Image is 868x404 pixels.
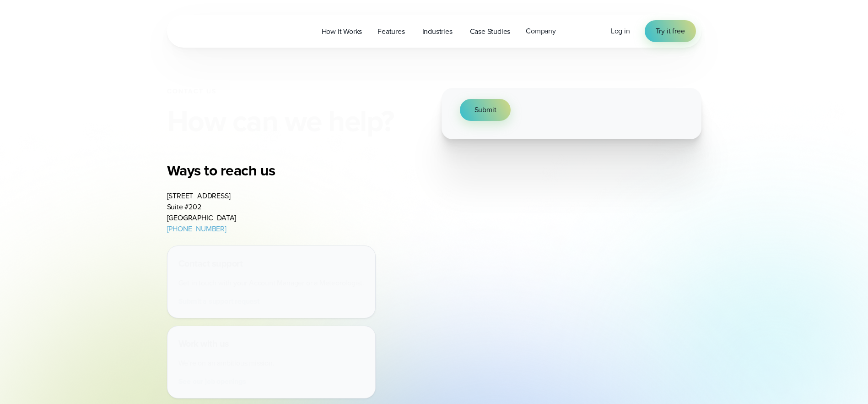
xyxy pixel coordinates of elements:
[167,161,381,180] h3: Ways to reach us
[470,26,511,37] span: Case Studies
[167,191,237,235] address: [STREET_ADDRESS] Suite #202 [GEOGRAPHIC_DATA]
[314,22,370,41] a: How it Works
[422,26,453,37] span: Industries
[611,26,630,37] a: Log in
[377,26,404,37] span: Features
[322,26,362,37] span: How it Works
[526,26,556,37] span: Company
[656,26,685,37] span: Try it free
[474,104,496,115] span: Submit
[611,26,630,36] span: Log in
[462,22,518,41] a: Case Studies
[460,99,511,121] button: Submit
[645,20,696,42] a: Try it free
[167,224,226,234] a: [PHONE_NUMBER]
